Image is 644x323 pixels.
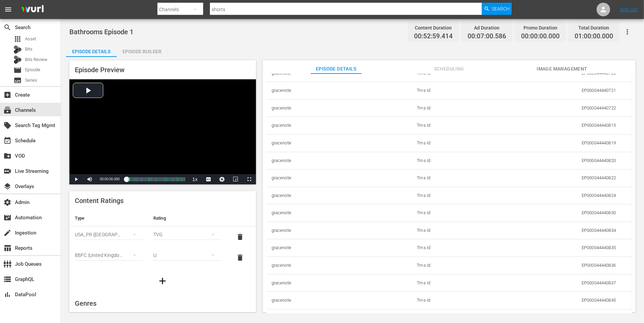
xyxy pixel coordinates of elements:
div: TVG [153,225,221,244]
span: Genres [75,299,96,307]
button: Episode Details [66,43,117,57]
button: delete [232,249,248,266]
span: Automation [3,214,12,222]
span: 00:52:59.414 [414,33,453,40]
td: EP000044440820 [436,152,621,169]
th: gracenote [266,134,373,152]
th: Rating [148,210,227,226]
button: Playback Rate [188,174,202,184]
th: gracenote [266,239,373,257]
span: Series [25,77,37,84]
th: gracenote [266,169,373,187]
div: Bits Review [14,56,22,64]
th: gracenote [266,99,373,117]
td: Tms Id [372,257,436,274]
div: Video Player [69,79,256,184]
span: Content Ratings [75,197,124,205]
td: Tms Id [372,274,436,292]
span: Search [3,23,12,32]
div: BBFC (United Kingdom of [GEOGRAPHIC_DATA] and [GEOGRAPHIC_DATA]) [75,246,143,265]
span: Image Management [537,65,587,73]
td: Tms Id [372,222,436,239]
th: gracenote [266,257,373,274]
div: Ad Duration [468,23,506,33]
td: EP000044440836 [436,257,621,274]
td: EP000044440837 [436,274,621,292]
span: 00:00:00.000 [521,33,560,40]
span: Reports [3,244,12,252]
span: Episode Preview [75,66,125,74]
button: Jump To Time [215,174,229,184]
div: Progress Bar [126,177,185,181]
td: EP000044440722 [436,99,621,117]
span: Search Tag Mgmt [3,121,12,129]
span: Create [3,91,12,99]
button: Picture-in-Picture [229,174,242,184]
td: EP000044440824 [436,187,621,204]
span: Scheduling [424,65,474,73]
td: Tms Id [372,99,436,117]
td: Tms Id [372,239,436,257]
span: Search [492,3,510,15]
td: EP000044440835 [436,239,621,257]
td: EP000044440845 [436,292,621,309]
td: Tms Id [372,117,436,135]
th: Type [69,210,148,226]
button: Captions [202,174,215,184]
th: gracenote [266,274,373,292]
span: DataPool [3,290,12,299]
div: Content Duration [414,23,453,33]
th: gracenote [266,82,373,100]
span: Bathrooms Episode 1 [69,28,133,36]
td: Tms Id [372,134,436,152]
span: VOD [3,152,12,160]
span: Episode [14,66,22,74]
td: EP000044440834 [436,222,621,239]
span: Asset [25,36,36,42]
span: 00:00:00.000 [100,177,120,181]
th: gracenote [266,187,373,204]
table: simple table [69,210,256,268]
span: Bits [25,46,33,53]
button: Fullscreen [242,174,256,184]
td: EP000044440830 [436,204,621,222]
button: Play [69,174,83,184]
th: gracenote [266,292,373,309]
div: Total Duration [575,23,613,33]
span: delete [236,233,244,241]
span: Admin [3,198,12,206]
div: Promo Duration [521,23,560,33]
td: Tms Id [372,82,436,100]
a: Sign Out [620,7,638,12]
span: GraphQL [3,275,12,283]
span: menu [4,5,12,14]
td: Tms Id [372,187,436,204]
button: Search [482,3,512,15]
td: EP000044440819 [436,134,621,152]
span: 01:00:00.000 [575,33,613,40]
div: Bits [14,45,22,54]
span: Live Streaming [3,167,12,175]
td: EP000044440822 [436,169,621,187]
button: Episode Builder [117,43,168,57]
div: Episode Details [66,43,117,60]
div: USA_PR ([GEOGRAPHIC_DATA]) [75,225,143,244]
span: Series [14,76,22,84]
td: Tms Id [372,292,436,309]
span: Schedule [3,137,12,145]
span: delete [236,254,244,262]
span: Episode [25,66,40,73]
th: gracenote [266,117,373,135]
img: ans4CAIJ8jUAAAAAAAAAAAAAAAAAAAAAAAAgQb4GAAAAAAAAAAAAAAAAAAAAAAAAJMjXAAAAAAAAAAAAAAAAAAAAAAAAgAT5G... [16,2,49,18]
span: Asset [14,35,22,43]
th: gracenote [266,152,373,169]
td: EP000044440815 [436,117,621,135]
td: Tms Id [372,204,436,222]
th: gracenote [266,222,373,239]
span: 00:07:00.586 [468,33,506,40]
button: Mute [83,174,96,184]
td: Tms Id [372,169,436,187]
span: Episode Details [311,65,362,73]
div: Episode Builder [117,43,168,60]
th: gracenote [266,204,373,222]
